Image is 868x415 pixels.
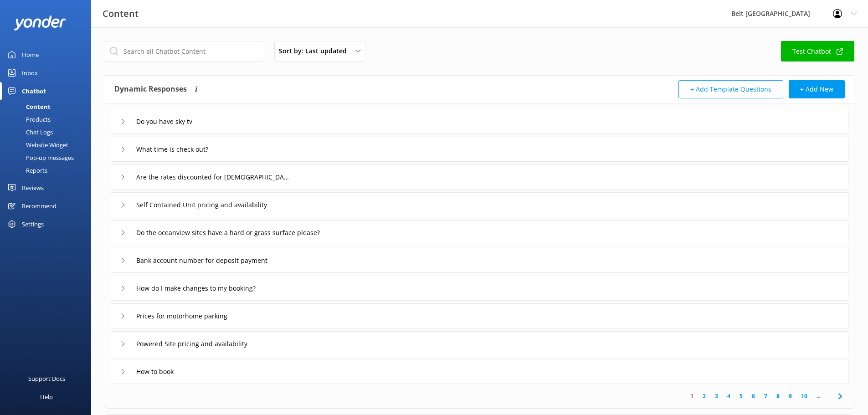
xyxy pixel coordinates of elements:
a: Pop-up messages [5,151,91,164]
a: Products [5,113,91,126]
div: Settings [22,215,44,233]
img: yonder-white-logo.png [14,15,66,31]
div: Recommend [22,197,56,215]
div: Content [5,100,51,113]
div: Pop-up messages [5,151,74,164]
a: 7 [760,392,772,400]
h4: Dynamic Responses [114,80,187,98]
span: ... [812,392,825,400]
a: 2 [698,392,710,400]
div: Website Widget [5,138,68,151]
a: 1 [686,392,698,400]
a: Reports [5,164,91,177]
button: + Add Template Questions [678,80,783,98]
a: 5 [735,392,747,400]
div: Support Docs [28,369,65,388]
a: Test Chatbot [781,41,854,61]
a: 6 [747,392,760,400]
h3: Content [103,6,139,21]
div: Inbox [22,64,38,82]
a: 10 [796,392,812,400]
a: Website Widget [5,138,91,151]
a: 9 [784,392,796,400]
a: 4 [723,392,735,400]
div: Products [5,113,51,126]
input: Search all Chatbot Content [105,41,264,61]
a: Content [5,100,91,113]
div: Home [22,46,39,64]
button: + Add New [789,80,845,98]
a: 3 [710,392,723,400]
div: Chat Logs [5,126,53,138]
div: Reviews [22,179,44,197]
a: 8 [772,392,784,400]
span: Sort by: Last updated [279,46,352,56]
a: Chat Logs [5,126,91,138]
div: Chatbot [22,82,46,100]
div: Help [40,388,53,406]
div: Reports [5,164,47,177]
